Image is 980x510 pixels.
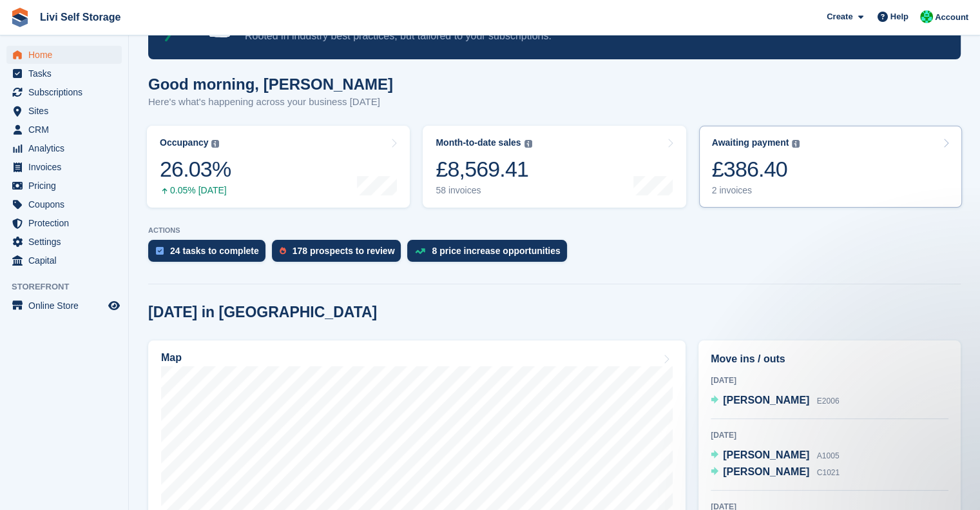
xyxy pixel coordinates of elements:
span: Online Store [28,297,106,315]
img: icon-info-grey-7440780725fd019a000dd9b08b2336e03edf1995a4989e88bcd33f0948082b44.svg [792,140,800,148]
a: menu [6,214,122,232]
a: menu [6,158,122,176]
h2: Map [161,352,182,364]
span: Pricing [28,177,106,195]
a: menu [6,177,122,195]
span: Create [827,10,852,23]
a: menu [6,297,122,315]
a: [PERSON_NAME] A1005 [711,447,839,464]
a: menu [6,139,122,157]
p: Rooted in industry best practices, but tailored to your subscriptions. [245,29,848,43]
a: 8 price increase opportunities [407,240,573,268]
a: Month-to-date sales £8,569.41 58 invoices [423,126,686,208]
h2: [DATE] in [GEOGRAPHIC_DATA] [148,304,377,321]
span: Help [890,10,908,23]
a: menu [6,46,122,64]
span: C1021 [817,468,840,477]
span: A1005 [817,451,840,460]
span: CRM [28,121,106,139]
div: 178 prospects to review [293,246,395,256]
h2: Move ins / outs [711,351,948,367]
a: Awaiting payment £386.40 2 invoices [699,126,962,208]
span: Storefront [12,280,128,293]
h1: Good morning, [PERSON_NAME] [148,75,393,93]
a: menu [6,233,122,251]
a: menu [6,64,122,83]
a: 24 tasks to complete [148,240,272,268]
span: [PERSON_NAME] [723,395,809,406]
span: Coupons [28,195,106,213]
a: menu [6,83,122,101]
span: E2006 [817,397,840,406]
img: Joe Robertson [920,10,933,23]
a: menu [6,195,122,213]
img: stora-icon-8386f47178a22dfd0bd8f6a31ec36ba5ce8667c1dd55bd0f319d3a0aa187defe.svg [10,8,30,27]
a: Livi Self Storage [35,6,126,28]
div: Month-to-date sales [436,137,521,148]
img: task-75834270c22a3079a89374b754ae025e5fb1db73e45f91037f5363f120a921f8.svg [156,247,164,255]
span: Tasks [28,64,106,83]
p: ACTIONS [148,226,961,235]
div: £8,569.41 [436,156,532,182]
div: 24 tasks to complete [170,246,259,256]
span: Sites [28,102,106,120]
span: Home [28,46,106,64]
span: Subscriptions [28,83,106,101]
div: 26.03% [160,156,231,182]
img: prospect-51fa495bee0391a8d652442698ab0144808aea92771e9ea1ae160a38d050c398.svg [280,247,286,255]
a: Preview store [106,298,122,313]
div: 0.05% [DATE] [160,185,231,196]
a: [PERSON_NAME] E2006 [711,393,839,409]
div: Occupancy [160,137,208,148]
div: 8 price increase opportunities [432,246,560,256]
span: [PERSON_NAME] [723,466,809,477]
img: icon-info-grey-7440780725fd019a000dd9b08b2336e03edf1995a4989e88bcd33f0948082b44.svg [524,140,532,148]
span: Settings [28,233,106,251]
a: menu [6,251,122,270]
span: Invoices [28,158,106,176]
img: icon-info-grey-7440780725fd019a000dd9b08b2336e03edf1995a4989e88bcd33f0948082b44.svg [211,140,219,148]
span: Analytics [28,139,106,157]
a: menu [6,102,122,120]
div: [DATE] [711,375,948,386]
span: Protection [28,214,106,232]
a: 178 prospects to review [272,240,408,268]
div: 2 invoices [712,185,800,196]
img: price_increase_opportunities-93ffe204e8149a01c8c9dc8f82e8f89637d9d84a8eef4429ea346261dce0b2c0.svg [415,248,425,254]
a: menu [6,121,122,139]
span: Account [935,11,968,24]
div: [DATE] [711,429,948,441]
span: Capital [28,251,106,270]
p: Here's what's happening across your business [DATE] [148,95,393,110]
div: 58 invoices [436,185,532,196]
div: £386.40 [712,156,800,182]
span: [PERSON_NAME] [723,449,809,460]
div: Awaiting payment [712,137,789,148]
a: [PERSON_NAME] C1021 [711,464,840,481]
a: Occupancy 26.03% 0.05% [DATE] [147,126,410,208]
